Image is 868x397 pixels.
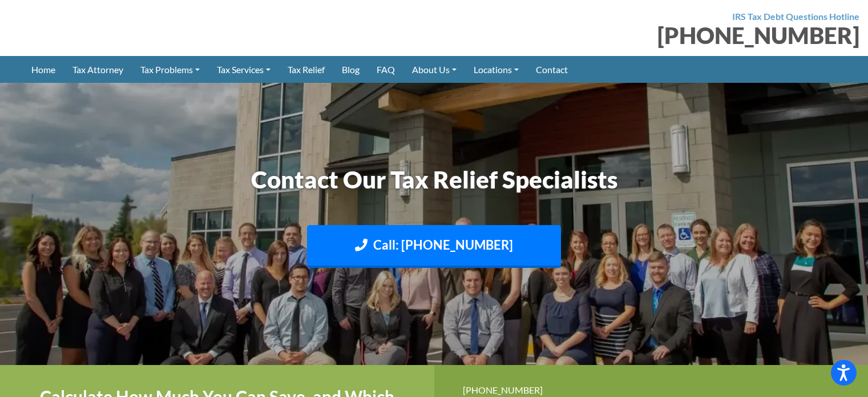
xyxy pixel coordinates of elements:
[307,225,561,268] a: Call: [PHONE_NUMBER]
[9,21,237,32] a: Instant Tax Solutions Logo
[23,56,64,83] a: Home
[118,163,751,197] h1: Contact Our Tax Relief Specialists
[333,56,368,83] a: Blog
[132,56,208,83] a: Tax Problems
[368,56,403,83] a: FAQ
[527,56,576,83] a: Contact
[443,24,860,47] div: [PHONE_NUMBER]
[208,56,279,83] a: Tax Services
[279,56,333,83] a: Tax Relief
[465,56,527,83] a: Locations
[403,56,465,83] a: About Us
[9,9,237,47] img: Instant Tax Solutions Logo
[732,11,859,22] strong: IRS Tax Debt Questions Hotline
[64,56,132,83] a: Tax Attorney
